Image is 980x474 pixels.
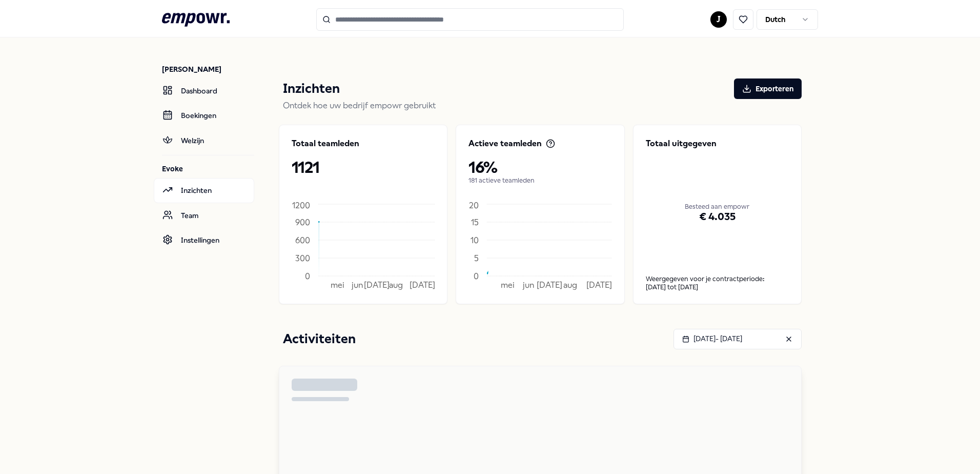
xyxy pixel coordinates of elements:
p: 16% [468,158,611,176]
p: Actieve teamleden [468,137,542,150]
p: 181 actieve teamleden [468,176,611,185]
div: Besteed aan empowr [646,162,789,251]
p: Activiteiten [283,329,356,349]
button: Exporteren [734,78,802,99]
tspan: [DATE] [410,280,435,290]
tspan: 300 [295,253,310,263]
a: Dashboard [154,78,254,103]
a: Boekingen [154,103,254,128]
tspan: jun [351,280,363,290]
tspan: jun [522,280,534,290]
p: Weergegeven voor je contractperiode: [646,275,789,283]
p: Inzichten [283,78,340,99]
p: Ontdek hoe uw bedrijf empowr gebruikt [283,99,802,112]
tspan: [DATE] [364,280,390,290]
tspan: mei [501,280,515,290]
div: [DATE] tot [DATE] [646,283,789,291]
tspan: [DATE] [537,280,562,290]
tspan: 1200 [292,201,310,210]
div: [DATE] - [DATE] [682,333,742,344]
p: 1121 [292,158,435,176]
button: [DATE]- [DATE] [673,329,802,349]
p: Totaal uitgegeven [646,137,789,150]
a: Inzichten [154,178,254,203]
tspan: 10 [471,235,479,245]
tspan: 0 [305,271,310,281]
tspan: 0 [474,271,479,281]
p: Evoke [162,164,254,174]
tspan: aug [563,280,577,290]
a: Welzijn [154,128,254,153]
p: [PERSON_NAME] [162,64,254,74]
tspan: mei [331,280,344,290]
tspan: 15 [471,217,479,227]
tspan: 5 [474,253,479,263]
tspan: 600 [295,235,310,245]
button: J [710,11,727,28]
tspan: aug [389,280,403,290]
div: € 4.035 [646,183,789,251]
tspan: [DATE] [586,280,612,290]
a: Instellingen [154,228,254,252]
a: Team [154,203,254,228]
p: Totaal teamleden [292,137,359,150]
tspan: 20 [469,201,479,210]
input: Search for products, categories or subcategories [316,8,624,31]
tspan: 900 [295,217,310,227]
